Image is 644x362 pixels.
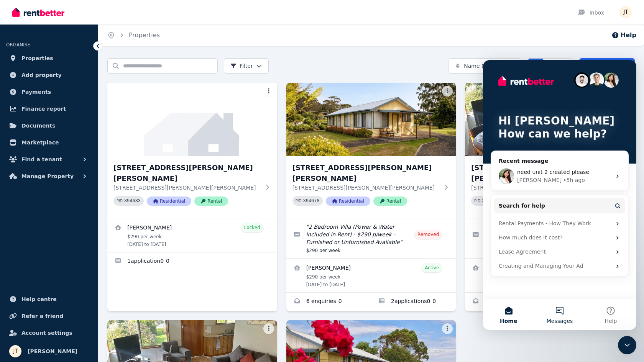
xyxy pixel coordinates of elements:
[12,7,64,18] img: RentBetter
[528,58,573,74] div: View options
[21,87,51,97] span: Payments
[286,83,456,156] img: 5/21 Andrew St, Strahan
[194,197,228,206] span: Rental
[21,104,66,113] span: Finance report
[21,155,62,164] span: Find a tenant
[21,311,63,321] span: Refer a friend
[129,31,160,39] a: Properties
[471,184,618,192] p: [STREET_ADDRESS][PERSON_NAME][PERSON_NAME]
[107,83,277,218] a: 4/21 Andrew St, Strahan[STREET_ADDRESS][PERSON_NAME][PERSON_NAME][STREET_ADDRESS][PERSON_NAME][PE...
[263,86,274,97] button: More options
[371,293,456,311] a: Applications for 5/21 Andrew St, Strahan
[117,199,123,203] small: PID
[464,62,495,70] span: Name (A-Z)
[6,292,92,307] a: Help centre
[224,58,269,74] button: Filter
[474,199,480,203] small: PID
[483,60,636,330] iframe: Intercom live chat
[286,293,371,311] a: Enquiries for 5/21 Andrew St, Strahan
[448,58,522,74] button: Name (A-Z)
[6,325,92,341] a: Account settings
[442,323,453,334] button: More options
[6,152,92,167] button: Find a tenant
[286,259,456,292] a: View details for Pamela Carroll
[230,62,253,70] span: Filter
[263,323,274,334] button: More options
[21,328,72,337] span: Account settings
[618,336,636,354] iframe: Intercom live chat
[6,51,92,66] a: Properties
[292,184,439,192] p: [STREET_ADDRESS][PERSON_NAME][PERSON_NAME]
[21,172,74,181] span: Manage Property
[6,135,92,150] a: Marketplace
[6,118,92,133] a: Documents
[528,58,543,74] button: Card view
[9,345,21,357] img: Jamie Taylor
[6,42,30,48] span: ORGANISE
[21,138,59,147] span: Marketplace
[286,218,456,258] a: Edit listing: 2 Bedroom Villa (Power & Water included in Rent) - $290 p/week - Furnished or Unfur...
[442,86,453,97] button: More options
[465,83,635,218] a: 6/21 Andrew St, Strahan[STREET_ADDRESS][PERSON_NAME][PERSON_NAME][STREET_ADDRESS][PERSON_NAME][PE...
[465,293,550,311] a: Enquiries for 6/21 Andrew St, Strahan
[296,199,302,203] small: PID
[147,197,191,206] span: Residential
[471,162,618,184] h3: [STREET_ADDRESS][PERSON_NAME][PERSON_NAME]
[21,121,56,130] span: Documents
[28,347,77,356] span: [PERSON_NAME]
[482,198,498,204] code: 394674
[326,197,370,206] span: Residential
[286,83,456,218] a: 5/21 Andrew St, Strahan[STREET_ADDRESS][PERSON_NAME][PERSON_NAME][STREET_ADDRESS][PERSON_NAME][PE...
[373,197,407,206] span: Rental
[98,25,169,46] nav: Breadcrumb
[6,84,92,100] a: Payments
[465,218,635,258] a: Edit listing: *Bills Included in Rent + Fully Furnished* - Large 2 Bedroom Villa on beautifully g...
[579,58,635,74] a: Add Property
[619,6,632,18] img: Jamie Taylor
[6,67,92,83] a: Add property
[558,58,573,74] button: Expanded list view
[611,31,636,40] button: Help
[21,70,62,80] span: Add property
[6,101,92,116] a: Finance report
[107,218,277,252] a: View details for Dimity Williams
[21,54,53,63] span: Properties
[107,252,277,271] a: Applications for 4/21 Andrew St, Strahan
[124,198,141,204] code: 394683
[292,162,439,184] h3: [STREET_ADDRESS][PERSON_NAME][PERSON_NAME]
[303,198,320,204] code: 394678
[21,295,57,304] span: Help centre
[113,184,260,192] p: [STREET_ADDRESS][PERSON_NAME][PERSON_NAME]
[577,9,604,16] div: Inbox
[6,169,92,184] button: Manage Property
[465,83,635,156] img: 6/21 Andrew St, Strahan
